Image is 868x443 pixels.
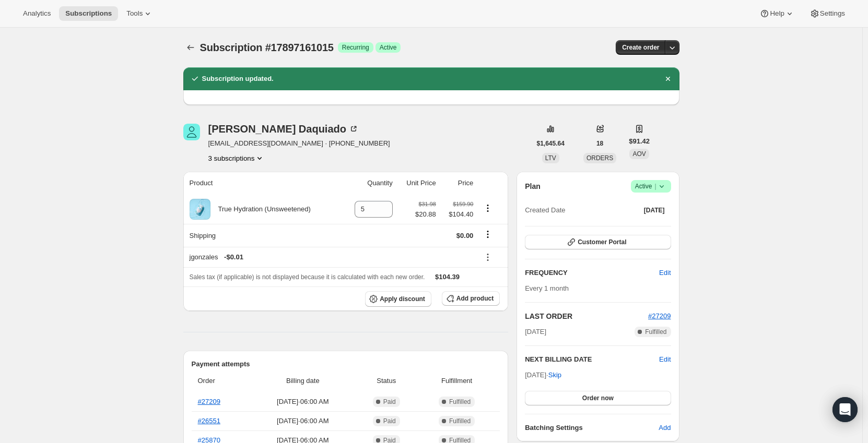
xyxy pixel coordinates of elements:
[439,172,477,195] th: Price
[383,398,396,406] span: Paid
[525,311,648,321] h2: LAST ORDER
[635,181,667,191] span: Active
[192,369,250,392] th: Order
[449,417,471,425] span: Fulfilled
[820,9,845,18] span: Settings
[596,139,603,148] span: 18
[210,204,311,214] div: True Hydration (Unsweetened)
[525,423,659,433] h6: Batching Settings
[183,124,200,140] span: Carrie Daquiado
[419,201,436,207] small: $31.98
[59,6,118,21] button: Subscriptions
[190,273,425,281] span: Sales tax (if applicable) is not displayed because it is calculated with each new order.
[654,182,656,190] span: |
[442,291,500,306] button: Add product
[531,136,571,151] button: $1,645.64
[365,291,431,307] button: Apply discount
[616,40,665,55] button: Create order
[582,394,614,402] span: Order now
[659,354,671,365] button: Edit
[638,203,671,218] button: [DATE]
[525,181,541,191] h2: Plan
[661,71,675,86] button: Dismiss notification
[183,224,342,247] th: Shipping
[652,420,677,436] button: Add
[632,150,646,158] span: AOV
[525,284,569,292] span: Every 1 month
[548,370,561,380] span: Skip
[192,359,500,369] h2: Payment attempts
[198,417,220,425] a: #26551
[753,6,801,21] button: Help
[253,376,353,386] span: Billing date
[622,43,659,52] span: Create order
[435,273,460,281] span: $104.39
[383,417,396,425] span: Paid
[629,136,650,147] span: $91.42
[578,238,626,246] span: Customer Portal
[208,124,359,134] div: [PERSON_NAME] Daquiado
[659,268,671,278] span: Edit
[537,139,565,148] span: $1,645.64
[23,9,51,18] span: Analytics
[208,153,265,163] button: Product actions
[208,138,390,149] span: [EMAIL_ADDRESS][DOMAIN_NAME] · [PHONE_NUMBER]
[453,201,473,207] small: $159.90
[396,172,439,195] th: Unit Price
[65,9,112,18] span: Subscriptions
[253,397,353,407] span: [DATE] · 06:00 AM
[479,229,496,240] button: Shipping actions
[380,43,397,52] span: Active
[183,172,342,195] th: Product
[456,232,474,240] span: $0.00
[832,397,858,422] div: Open Intercom Messenger
[190,252,474,262] div: jgonzales
[126,9,143,18] span: Tools
[342,172,395,195] th: Quantity
[17,6,57,21] button: Analytics
[525,205,565,215] span: Created Date
[644,206,665,214] span: [DATE]
[359,376,414,386] span: Status
[545,154,556,162] span: LTV
[200,42,334,53] span: Subscription #17897161015
[420,376,494,386] span: Fulfillment
[224,252,243,262] span: - $0.01
[525,354,659,365] h2: NEXT BILLING DATE
[183,40,198,55] button: Subscriptions
[442,209,474,220] span: $104.40
[648,311,671,321] button: #27209
[659,423,671,433] span: Add
[190,199,210,220] img: product img
[590,136,609,151] button: 18
[380,295,425,303] span: Apply discount
[525,391,671,405] button: Order now
[202,74,274,84] h2: Subscription updated.
[525,235,671,249] button: Customer Portal
[587,154,613,162] span: ORDERS
[342,43,369,52] span: Recurring
[648,312,671,320] a: #27209
[198,398,220,405] a: #27209
[479,202,496,214] button: Product actions
[542,367,568,384] button: Skip
[449,398,471,406] span: Fulfilled
[120,6,159,21] button: Tools
[770,9,784,18] span: Help
[525,327,546,337] span: [DATE]
[803,6,851,21] button: Settings
[525,268,659,278] h2: FREQUENCY
[456,294,494,303] span: Add product
[415,209,436,220] span: $20.88
[645,328,666,336] span: Fulfilled
[653,265,677,281] button: Edit
[525,371,561,379] span: [DATE] ·
[253,416,353,426] span: [DATE] · 06:00 AM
